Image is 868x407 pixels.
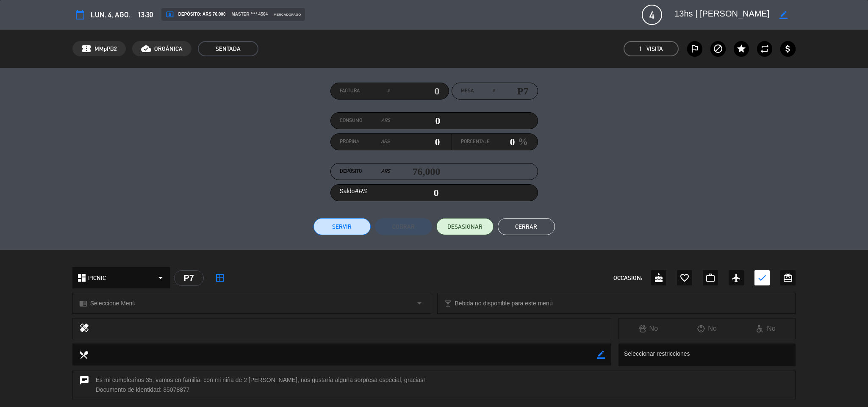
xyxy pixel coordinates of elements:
[81,44,92,54] span: confirmation_number
[492,87,495,95] em: #
[340,116,390,125] label: Consumo
[166,10,226,19] span: Depósito: ARS 76.000
[355,188,367,194] em: ARS
[72,371,796,399] div: Es mi cumpleaños 35, vamos en familia, con mi niña de 2 [PERSON_NAME], nos gustaría alguna sorpre...
[381,167,390,176] em: ARS
[597,351,605,359] i: border_color
[642,5,662,25] span: 4
[313,218,371,235] button: Servir
[678,323,737,334] div: No
[381,116,390,125] em: ARS
[88,273,106,283] span: PICNIC
[79,375,89,395] i: chat
[274,12,301,17] span: mercadopago
[390,136,440,148] input: 0
[515,133,528,150] em: %
[461,87,474,95] span: Mesa
[94,44,117,54] span: MMpPB2
[455,299,553,308] span: Bebida no disponible para este menú
[340,186,367,196] label: Saldo
[679,273,690,283] i: favorite_border
[141,44,151,54] i: cloud_done
[639,44,642,54] span: 1
[72,7,88,22] button: calendar_today
[75,10,85,20] i: calendar_today
[731,273,741,283] i: airplanemode_active
[779,11,788,19] i: border_color
[154,44,183,54] span: ORGÁNICA
[713,44,723,54] i: block
[79,323,89,335] i: healing
[138,9,153,21] span: 13:30
[79,299,87,307] i: chrome_reader_mode
[613,273,642,283] span: OCCASION:
[174,270,204,286] div: P7
[760,44,770,54] i: repeat
[447,222,483,231] span: DESASIGNAR
[155,273,166,283] i: arrow_drop_down
[198,41,258,56] span: SENTADA
[461,138,490,146] label: Porcentaje
[490,136,515,148] input: 0
[444,299,452,307] i: local_bar
[690,44,700,54] i: outlined_flag
[654,273,664,283] i: cake
[166,10,174,19] i: local_atm
[375,218,432,235] button: Cobrar
[77,273,87,283] i: dashboard
[91,9,130,21] span: lun. 4, ago.
[705,273,715,283] i: work_outline
[498,218,555,235] button: Cerrar
[757,273,767,283] i: check
[390,85,440,97] input: 0
[414,298,424,308] i: arrow_drop_down
[783,273,793,283] i: card_giftcard
[90,299,136,308] span: Seleccione Menú
[495,85,529,97] input: number
[436,218,494,235] button: DESASIGNAR
[736,44,746,54] i: star
[79,350,88,359] i: local_dining
[646,44,663,54] em: Visita
[340,138,390,146] label: Propina
[619,323,678,334] div: No
[340,87,390,95] label: Factura
[381,138,390,146] em: ARS
[390,114,441,127] input: 0
[783,44,793,54] i: attach_money
[215,273,225,283] i: border_all
[736,323,795,334] div: No
[387,87,390,95] em: #
[340,167,390,176] label: Depósito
